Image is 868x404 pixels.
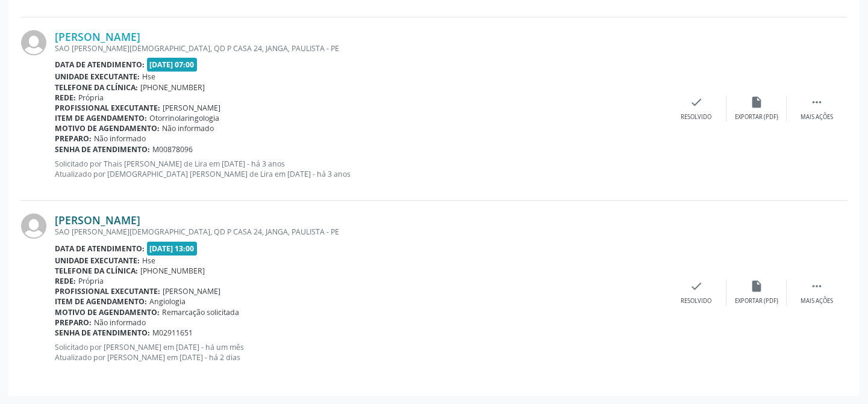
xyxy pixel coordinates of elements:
[162,123,214,133] span: Não informado
[55,256,140,266] b: Unidade executante:
[142,256,155,266] span: Hse
[55,123,160,133] b: Motivo de agendamento:
[55,296,147,307] b: Item de agendamento:
[810,96,823,109] i: 
[55,317,92,328] b: Preparo:
[681,113,711,121] div: Resolvido
[750,96,763,109] i: insert_drive_file
[750,280,763,293] i: insert_drive_file
[162,307,239,317] span: Remarcação solicitada
[21,213,46,239] img: img
[810,280,823,293] i: 
[55,342,666,363] p: Solicitado por [PERSON_NAME] em [DATE] - há um mês Atualizado por [PERSON_NAME] em [DATE] - há 2 ...
[55,82,138,93] b: Telefone da clínica:
[735,113,778,121] div: Exportar (PDF)
[163,103,220,113] span: [PERSON_NAME]
[55,328,150,338] b: Senha de atendimento:
[801,113,833,121] div: Mais ações
[78,93,104,103] span: Própria
[55,103,160,113] b: Profissional executante:
[55,72,140,82] b: Unidade executante:
[78,276,104,286] span: Própria
[55,213,140,227] a: [PERSON_NAME]
[163,286,220,296] span: [PERSON_NAME]
[55,144,150,155] b: Senha de atendimento:
[690,96,703,109] i: check
[55,286,160,296] b: Profissional executante:
[55,43,666,54] div: SAO [PERSON_NAME][DEMOGRAPHIC_DATA], QD P CASA 24, JANGA, PAULISTA - PE
[147,242,198,256] span: [DATE] 13:00
[55,276,76,286] b: Rede:
[55,113,147,123] b: Item de agendamento:
[55,266,138,276] b: Telefone da clínica:
[142,72,155,82] span: Hse
[140,266,205,276] span: [PHONE_NUMBER]
[690,280,703,293] i: check
[735,297,778,305] div: Exportar (PDF)
[147,58,198,72] span: [DATE] 07:00
[55,133,92,144] b: Preparo:
[94,317,146,328] span: Não informado
[140,82,205,93] span: [PHONE_NUMBER]
[152,144,193,155] span: M00878096
[55,307,160,317] b: Motivo de agendamento:
[55,227,666,237] div: SAO [PERSON_NAME][DEMOGRAPHIC_DATA], QD P CASA 24, JANGA, PAULISTA - PE
[55,93,76,103] b: Rede:
[55,30,140,43] a: [PERSON_NAME]
[149,113,219,123] span: Otorrinolaringologia
[801,297,833,305] div: Mais ações
[55,159,666,179] p: Solicitado por Thais [PERSON_NAME] de Lira em [DATE] - há 3 anos Atualizado por [DEMOGRAPHIC_DATA...
[149,296,186,307] span: Angiologia
[21,30,46,55] img: img
[681,297,711,305] div: Resolvido
[152,328,193,338] span: M02911651
[94,133,146,144] span: Não informado
[55,243,145,254] b: Data de atendimento:
[55,60,145,70] b: Data de atendimento:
